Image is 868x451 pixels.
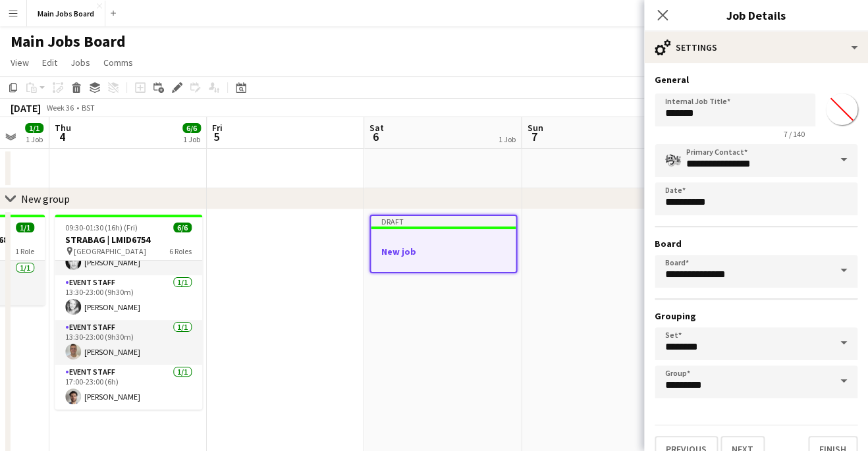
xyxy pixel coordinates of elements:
[644,32,868,63] div: Settings
[55,320,202,365] app-card-role: Event Staff1/113:30-23:00 (9h30m)[PERSON_NAME]
[655,238,857,250] h3: Board
[210,129,223,144] span: 5
[55,275,202,320] app-card-role: Event Staff1/113:30-23:00 (9h30m)[PERSON_NAME]
[525,129,543,144] span: 7
[25,123,43,133] span: 1/1
[183,134,200,144] div: 1 Job
[55,365,202,410] app-card-role: Event Staff1/117:00-23:00 (6h)[PERSON_NAME]
[98,54,138,71] a: Comms
[55,215,202,410] app-job-card: 09:30-01:30 (16h) (Fri)6/6STRABAG | LMID6754 [GEOGRAPHIC_DATA]6 Roles[PERSON_NAME]Event Staff1/11...
[182,123,201,133] span: 6/6
[169,246,192,256] span: 6 Roles
[74,246,146,256] span: [GEOGRAPHIC_DATA]
[82,103,95,113] div: BST
[369,122,384,134] span: Sat
[367,129,384,144] span: 6
[644,7,868,24] h3: Job Details
[15,246,34,256] span: 1 Role
[43,103,76,113] span: Week 36
[103,57,133,68] span: Comms
[26,134,43,144] div: 1 Job
[53,129,71,144] span: 4
[70,57,90,68] span: Jobs
[42,57,57,68] span: Edit
[369,215,517,273] app-job-card: DraftNew job
[55,122,71,134] span: Thu
[11,101,41,115] div: [DATE]
[21,192,70,205] div: New group
[773,129,815,139] span: 7 / 140
[16,223,34,232] span: 1/1
[55,234,202,246] h3: STRABAG | LMID6754
[173,223,192,232] span: 6/6
[527,122,543,134] span: Sun
[27,1,105,26] button: Main Jobs Board
[371,216,516,226] div: Draft
[65,223,138,232] span: 09:30-01:30 (16h) (Fri)
[212,122,223,134] span: Fri
[11,57,29,68] span: View
[371,246,516,257] h3: New job
[498,134,515,144] div: 1 Job
[11,32,126,51] h1: Main Jobs Board
[37,54,63,71] a: Edit
[655,74,857,86] h3: General
[5,54,34,71] a: View
[655,310,857,322] h3: Grouping
[65,54,95,71] a: Jobs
